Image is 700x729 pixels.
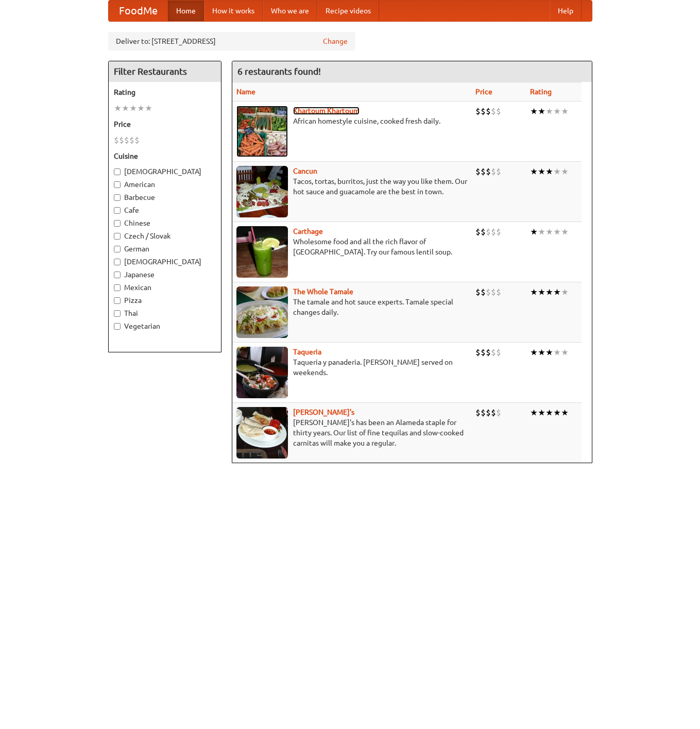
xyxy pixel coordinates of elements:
[530,226,538,238] li: ★
[491,286,496,298] li: $
[114,321,216,331] label: Vegetarian
[129,103,137,114] li: ★
[109,1,168,21] a: FoodMe
[236,417,467,448] p: [PERSON_NAME]'s has been an Alameda staple for thirty years. Our list of fine tequilas and slow-c...
[114,282,216,293] label: Mexican
[108,32,355,50] div: Deliver to: [STREET_ADDRESS]
[114,166,216,177] label: [DEMOGRAPHIC_DATA]
[293,227,323,235] b: Carthage
[475,166,481,177] li: $
[553,106,561,117] li: ★
[561,347,569,358] li: ★
[553,407,561,418] li: ★
[323,36,348,46] a: Change
[236,166,288,217] img: cancun.jpg
[530,407,538,418] li: ★
[481,106,486,117] li: $
[236,357,467,378] p: Taqueria y panaderia. [PERSON_NAME] served on weekends.
[114,181,121,188] input: American
[530,88,552,96] a: Rating
[545,407,553,418] li: ★
[168,1,204,21] a: Home
[545,226,553,238] li: ★
[481,347,486,358] li: $
[114,207,121,214] input: Cafe
[486,347,491,358] li: $
[236,116,467,126] p: African homestyle cuisine, cooked fresh daily.
[114,257,216,267] label: [DEMOGRAPHIC_DATA]
[109,61,221,82] h4: Filter Restaurants
[481,286,486,298] li: $
[204,1,263,21] a: How it works
[496,286,501,298] li: $
[496,226,501,238] li: $
[475,286,481,298] li: $
[114,168,121,175] input: [DEMOGRAPHIC_DATA]
[114,194,121,201] input: Barbecue
[236,176,467,197] p: Tacos, tortas, burritos, just the way you like them. Our hot sauce and guacamole are the best in ...
[236,347,288,398] img: taqueria.jpg
[236,236,467,257] p: Wholesome food and all the rich flavor of [GEOGRAPHIC_DATA]. Try our famous lentil soup.
[561,286,569,298] li: ★
[486,286,491,298] li: $
[475,226,481,238] li: $
[475,88,492,96] a: Price
[530,286,538,298] li: ★
[293,287,353,296] b: The Whole Tamale
[236,407,288,459] img: pedros.jpg
[114,179,216,190] label: American
[236,106,288,157] img: khartoum.jpg
[236,286,288,338] img: wholetamale.jpg
[496,166,501,177] li: $
[530,106,538,117] li: ★
[491,106,496,117] li: $
[114,297,121,304] input: Pizza
[114,259,121,265] input: [DEMOGRAPHIC_DATA]
[145,103,152,114] li: ★
[538,226,545,238] li: ★
[545,106,553,117] li: ★
[293,408,354,416] a: [PERSON_NAME]'s
[114,87,216,97] h5: Rating
[114,295,216,306] label: Pizza
[293,167,317,175] a: Cancun
[561,166,569,177] li: ★
[538,106,545,117] li: ★
[491,407,496,418] li: $
[137,103,145,114] li: ★
[545,347,553,358] li: ★
[475,106,481,117] li: $
[538,347,545,358] li: ★
[114,134,119,146] li: $
[491,347,496,358] li: $
[124,134,129,146] li: $
[481,226,486,238] li: $
[481,407,486,418] li: $
[114,151,216,161] h5: Cuisine
[263,1,317,21] a: Who we are
[293,107,360,115] a: Khartoum Khartoum
[236,88,255,96] a: Name
[530,347,538,358] li: ★
[486,226,491,238] li: $
[114,192,216,202] label: Barbecue
[114,220,121,227] input: Chinese
[545,166,553,177] li: ★
[114,231,216,241] label: Czech / Slovak
[114,218,216,228] label: Chinese
[553,347,561,358] li: ★
[114,244,216,254] label: German
[486,106,491,117] li: $
[496,347,501,358] li: $
[530,166,538,177] li: ★
[475,407,481,418] li: $
[293,348,321,356] b: Taqueria
[114,269,216,280] label: Japanese
[475,347,481,358] li: $
[114,323,121,330] input: Vegetarian
[317,1,379,21] a: Recipe videos
[237,66,321,76] ng-pluralize: 6 restaurants found!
